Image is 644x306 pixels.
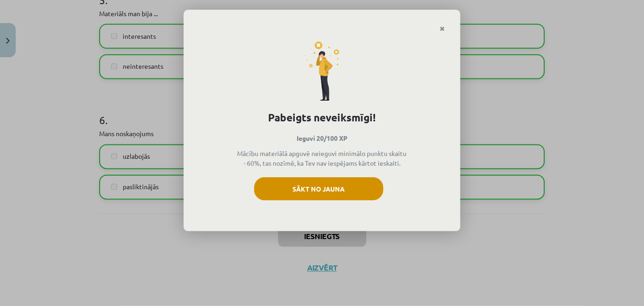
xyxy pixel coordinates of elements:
[254,177,383,200] button: Sākt no jauna
[199,110,445,126] h1: Pabeigts neveiksmīgi!
[434,20,450,38] a: Close
[236,149,408,168] p: Mācību materiālā apguvē neieguvi minimālo punktu skaitu - 60%, tas nozīmē, ka Tev nav iespējams k...
[199,133,445,143] p: Ieguvi 20/100 XP
[304,42,340,101] img: fail-icon-2dff40cce496c8bbe20d0877b3080013ff8af6d729d7a6e6bb932d91c467ac91.svg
